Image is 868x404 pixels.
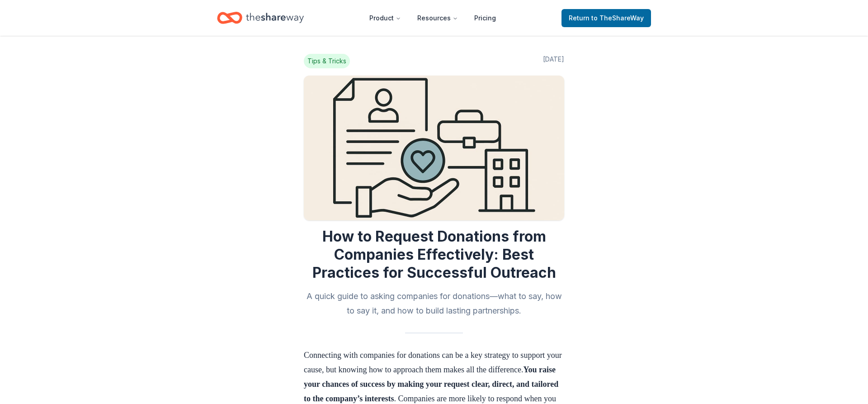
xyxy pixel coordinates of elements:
strong: You raise your chances of success by making your request clear, direct, and tailored to the compa... [304,365,558,403]
nav: Main [362,7,503,29]
span: to TheShareWay [591,14,644,22]
span: [DATE] [543,54,564,68]
img: Image for How to Request Donations from Companies Effectively: Best Practices for Successful Outr... [304,76,564,220]
h2: A quick guide to asking companies for donations—what to say, how to say it, and how to build last... [304,289,564,318]
h1: How to Request Donations from Companies Effectively: Best Practices for Successful Outreach [304,228,564,282]
a: Pricing [467,9,503,27]
button: Resources [410,9,465,27]
span: Tips & Tricks [304,54,350,68]
a: Home [217,7,304,29]
a: Returnto TheShareWay [561,9,651,27]
span: Return [569,13,644,24]
button: Product [362,9,408,27]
